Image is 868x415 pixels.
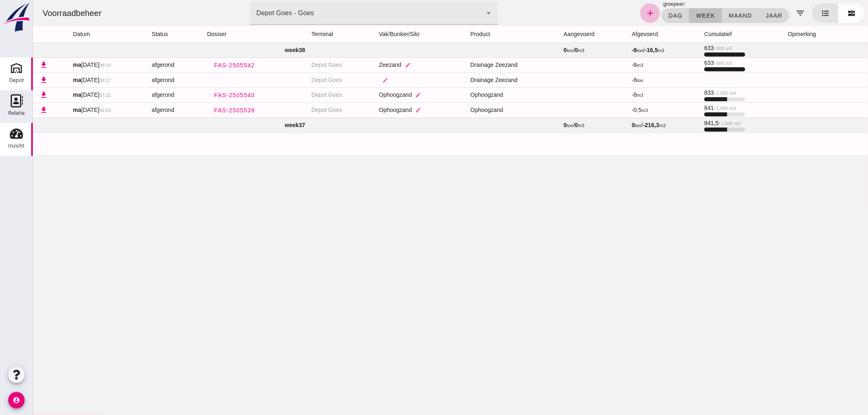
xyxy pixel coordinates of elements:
th: product [431,26,524,43]
strong: -216,3 [610,122,627,128]
span: FAS-2505540 [181,92,222,98]
small: m3 [609,108,616,113]
small: m3 [545,48,552,53]
i: filter_list [763,8,773,18]
th: aangevoerd [524,26,592,43]
span: jaar [733,12,750,19]
td: afgerond [112,103,168,118]
i: add [612,8,622,18]
td: Ophoogzand [431,103,524,118]
small: m3 [702,121,708,126]
th: opmerking [749,26,812,43]
span: [DATE] [40,62,78,68]
span: FAS-2505539 [181,107,222,114]
i: download [7,106,15,114]
strong: -16,5 [612,47,625,53]
td: afgerond [112,57,168,73]
th: afgevoerd [592,26,665,43]
small: 08:17 [66,78,78,83]
small: 06:53 [66,108,78,113]
i: account_circle [8,392,25,408]
span: / [599,47,631,53]
small: m3 [604,93,611,98]
small: ton [604,78,611,83]
a: FAS-2505540 [174,88,229,103]
th: vak/bunker/silo [340,26,431,43]
i: download [7,76,15,84]
button: maand [689,8,726,23]
strong: 0 [599,122,602,128]
td: afgerond [112,87,168,103]
small: / 600 [681,61,692,66]
button: dag [629,8,656,23]
i: edit [383,107,389,113]
small: ton [534,48,541,53]
small: m3 [604,63,611,68]
small: ton [604,48,611,53]
span: -8 [599,77,610,83]
span: -8 [599,91,610,98]
span: 833 [672,89,703,96]
strong: ma [40,107,48,113]
button: week [656,8,689,23]
span: / [531,122,552,128]
small: 07:21 [66,93,78,98]
strong: -8 [599,47,604,53]
td: Depot Goes [272,87,340,103]
span: 841,5 [672,120,708,126]
span: [DATE] [40,91,78,98]
th: datum [34,26,112,43]
td: afgerond [112,73,168,87]
strong: ma [40,62,48,68]
td: Depot Goes [272,73,340,87]
td: Ophoogzand [431,87,524,103]
span: -0,5 [599,107,615,113]
td: Drainage Zeezand [431,73,524,87]
strong: ma [40,77,48,83]
small: ton [534,123,541,128]
i: download [7,61,15,69]
span: maand [696,12,720,19]
div: Voorraadbeheer [3,7,75,19]
span: 633 [672,45,699,51]
th: status [112,26,168,43]
small: / 1.500 [681,91,695,96]
img: logo-small.a267ee39.svg [2,2,31,32]
span: FAS-2505542 [181,62,222,68]
i: arrow_drop_down [451,8,461,18]
td: Depot Goes [272,103,340,118]
i: download [7,91,15,99]
span: [DATE] [40,77,78,83]
small: ton [602,123,609,128]
button: jaar [726,8,756,23]
th: terminal [272,26,340,43]
strong: ma [40,91,48,98]
i: edit [350,77,356,83]
small: m3 [626,123,633,128]
strong: 0 [542,122,546,128]
small: m3 [693,46,700,51]
span: 633 [672,59,699,66]
a: FAS-2505542 [174,58,229,73]
div: Inzicht [8,143,25,148]
small: m3 [545,123,552,128]
strong: 0 [531,47,534,53]
span: / [531,47,552,53]
small: / 1.500 [681,106,695,111]
small: m3 [625,48,632,53]
strong: 0 [542,47,546,53]
i: edit [383,92,389,98]
small: / 1.500 [686,121,700,126]
td: Zeezand [340,57,431,73]
span: week [663,12,682,19]
th: dossier [168,26,272,43]
td: Ophoogzand [340,103,431,118]
td: Depot Goes [272,57,340,73]
span: -8 [599,62,610,68]
span: [DATE] [40,107,78,113]
small: m3 [697,91,704,96]
strong: 0 [531,122,534,128]
i: edit [372,62,378,68]
span: 841 [672,105,703,111]
div: Relatie [8,110,25,116]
